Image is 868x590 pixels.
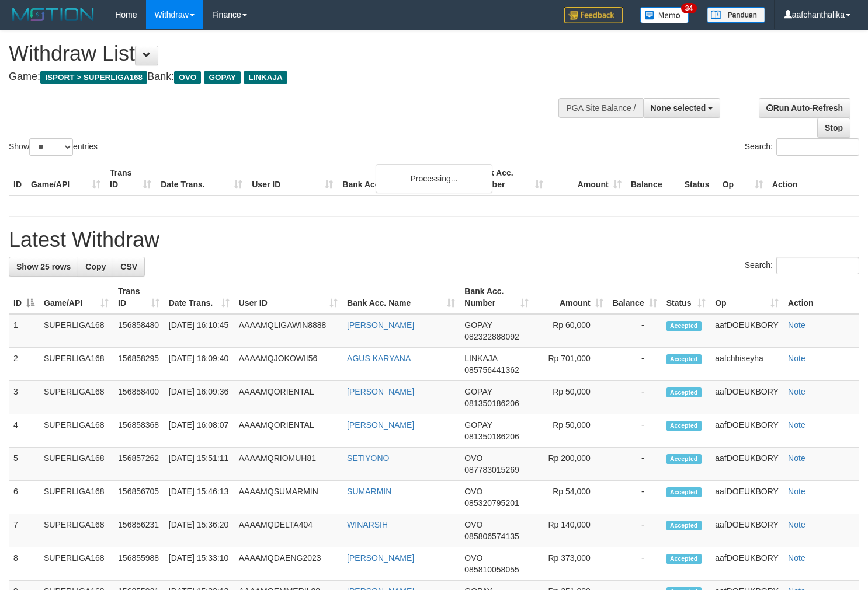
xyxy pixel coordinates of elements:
span: Copy 085756441362 to clipboard [464,365,519,375]
label: Search: [745,138,859,156]
th: Amount: activate to sort column ascending [533,281,608,314]
td: - [608,348,662,381]
th: ID [9,162,26,195]
span: Accepted [666,521,702,530]
td: Rp 54,000 [533,481,608,514]
th: Bank Acc. Name [338,162,469,195]
th: Trans ID: activate to sort column ascending [113,281,164,314]
label: Search: [745,257,859,274]
a: WINARSIH [347,520,388,529]
div: PGA Site Balance / [558,98,643,118]
select: Showentries [29,138,73,156]
td: [DATE] 16:09:36 [164,381,234,414]
td: - [608,481,662,514]
span: OVO [464,520,482,529]
th: Action [783,281,859,314]
span: Copy 087783015269 to clipboard [464,465,519,474]
img: panduan.png [707,7,765,23]
th: Balance: activate to sort column ascending [608,281,662,314]
span: Copy 081350186206 to clipboard [464,399,519,408]
a: [PERSON_NAME] [347,553,414,563]
span: OVO [464,553,482,563]
td: 8 [9,547,39,581]
a: Note [788,453,805,463]
td: 156857262 [113,448,164,481]
th: Date Trans.: activate to sort column ascending [164,281,234,314]
td: aafDOEUKBORY [710,381,783,414]
td: 5 [9,448,39,481]
input: Search: [776,257,859,274]
a: AGUS KARYANA [347,354,411,363]
a: Note [788,387,805,396]
td: AAAAMQORIENTAL [234,414,342,448]
td: [DATE] 16:08:07 [164,414,234,448]
td: [DATE] 16:09:40 [164,348,234,381]
img: Feedback.jpg [564,7,623,23]
td: 6 [9,481,39,514]
span: Copy 082322888092 to clipboard [464,332,519,341]
span: LINKAJA [244,71,287,84]
td: - [608,547,662,581]
td: [DATE] 15:36:20 [164,514,234,547]
a: Show 25 rows [9,257,78,277]
a: SUMARMIN [347,487,391,496]
span: Accepted [666,487,702,497]
td: AAAAMQSUMARMIN [234,481,342,514]
th: ID: activate to sort column descending [9,281,39,314]
td: SUPERLIGA168 [39,547,113,581]
span: GOPAY [464,320,492,330]
h1: Latest Withdraw [9,228,859,252]
td: 156855988 [113,547,164,581]
th: Balance [626,162,680,195]
th: Op [718,162,768,195]
span: OVO [464,487,482,496]
th: Trans ID [105,162,156,195]
th: Action [768,162,859,195]
td: [DATE] 16:10:45 [164,314,234,348]
td: SUPERLIGA168 [39,448,113,481]
td: - [608,414,662,448]
h1: Withdraw List [9,42,567,65]
a: Run Auto-Refresh [759,98,850,118]
a: Note [788,420,805,430]
span: GOPAY [204,71,241,84]
a: Copy [78,257,113,277]
a: Note [788,354,805,363]
span: Accepted [666,454,702,464]
span: None selected [651,103,706,113]
a: SETIYONO [347,453,389,463]
span: LINKAJA [464,354,497,363]
img: MOTION_logo.png [9,6,98,23]
th: Bank Acc. Name: activate to sort column ascending [342,281,460,314]
td: aafDOEUKBORY [710,414,783,448]
th: Status [680,162,718,195]
span: Accepted [666,321,702,331]
td: AAAAMQJOKOWII56 [234,348,342,381]
td: 2 [9,348,39,381]
td: AAAAMQLIGAWIN8888 [234,314,342,348]
span: Show 25 rows [16,262,71,271]
div: Processing... [376,164,492,193]
td: 156856705 [113,481,164,514]
h4: Game: Bank: [9,71,567,83]
th: Bank Acc. Number [469,162,547,195]
span: 34 [681,3,697,13]
td: aafDOEUKBORY [710,481,783,514]
td: SUPERLIGA168 [39,314,113,348]
td: 156858400 [113,381,164,414]
td: [DATE] 15:46:13 [164,481,234,514]
td: SUPERLIGA168 [39,481,113,514]
th: Game/API: activate to sort column ascending [39,281,113,314]
td: AAAAMQDELTA404 [234,514,342,547]
td: - [608,381,662,414]
td: 156856231 [113,514,164,547]
td: aafDOEUKBORY [710,448,783,481]
td: SUPERLIGA168 [39,514,113,547]
a: CSV [113,257,145,277]
a: Note [788,520,805,529]
th: Game/API [26,162,105,195]
th: Status: activate to sort column ascending [662,281,711,314]
input: Search: [776,138,859,156]
span: Copy 081350186206 to clipboard [464,432,519,441]
th: Amount [548,162,626,195]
